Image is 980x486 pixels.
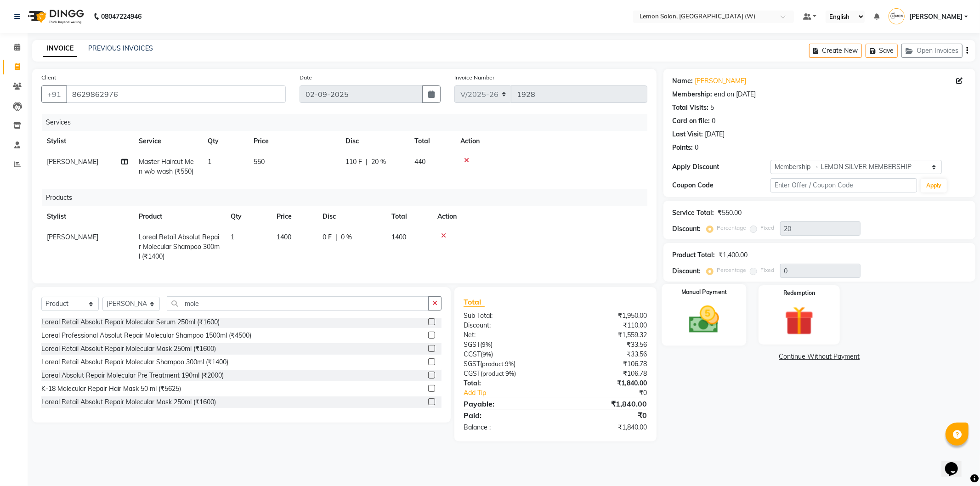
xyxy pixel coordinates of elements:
label: Invoice Number [454,73,494,82]
label: Redemption [783,289,815,297]
span: 20 % [371,157,386,167]
div: end on [DATE] [714,90,756,99]
label: Date [300,73,312,82]
span: [PERSON_NAME] [47,158,98,166]
th: Price [271,206,317,227]
th: Price [248,131,340,152]
label: Fixed [761,224,775,232]
div: Loreal Absolut Repair Molecular Pre Treatment 190ml (₹2000) [41,371,224,380]
b: 08047224946 [101,4,142,29]
div: ( ) [457,350,555,359]
div: Last Visit: [673,130,703,139]
div: Loreal Retail Absolut Repair Molecular Serum 250ml (₹1600) [41,317,220,327]
span: | [366,157,368,167]
div: Products [42,189,654,206]
div: [DATE] [705,130,725,139]
div: Loreal Retail Absolut Repair Molecular Mask 250ml (₹1600) [41,397,216,407]
div: ₹0 [555,410,654,421]
div: ₹1,950.00 [555,311,654,321]
div: ₹106.78 [555,359,654,369]
span: CGST [464,350,481,358]
span: 110 F [346,157,362,167]
th: Stylist [41,131,133,152]
span: Loreal Retail Absolut Repair Molecular Shampoo 300ml (₹1400) [139,233,220,260]
img: logo [23,4,86,29]
div: Discount: [457,321,555,330]
div: Membership: [673,90,713,99]
div: Apply Discount [673,162,770,172]
div: ₹550.00 [718,208,742,218]
span: | [335,232,337,242]
div: 0 [712,116,716,126]
label: Client [41,73,56,82]
div: ₹110.00 [555,321,654,330]
div: ( ) [457,359,555,369]
div: Net: [457,330,555,340]
span: 0 % [341,232,352,242]
iframe: chat widget [941,449,971,477]
span: 9% [482,350,491,358]
input: Enter Offer / Coupon Code [770,178,918,192]
span: Total [464,297,485,307]
div: ( ) [457,369,555,379]
th: Qty [225,206,271,227]
div: Coupon Code [673,181,770,190]
button: Apply [921,179,947,192]
th: Total [409,131,455,152]
span: 440 [414,158,425,166]
div: ₹1,400.00 [719,250,748,260]
th: Product [133,206,225,227]
div: Product Total: [673,250,715,260]
span: Master Haircut Men w/o wash (₹550) [139,158,194,175]
img: _gift.svg [776,303,823,339]
th: Service [133,131,202,152]
div: ₹1,840.00 [555,379,654,388]
span: SGST [464,340,480,349]
th: Action [455,131,647,152]
div: ₹106.78 [555,369,654,379]
span: CGST [464,369,481,378]
div: Total: [457,379,555,388]
a: Add Tip [457,388,572,398]
th: Action [432,206,647,227]
label: Percentage [717,224,747,232]
img: _cash.svg [680,302,729,337]
label: Fixed [761,266,775,274]
a: PREVIOUS INVOICES [88,44,153,52]
span: 1400 [391,233,406,241]
div: Discount: [673,224,701,234]
button: Create New [809,44,862,58]
th: Disc [317,206,386,227]
span: 550 [254,158,265,166]
span: [PERSON_NAME] [909,12,963,22]
div: K-18 Molecular Repair Hair Mask 50 ml (₹5625) [41,384,181,394]
div: 5 [711,103,714,113]
div: 0 [695,143,699,153]
div: Points: [673,143,693,153]
th: Disc [340,131,409,152]
a: INVOICE [43,40,77,57]
span: SGST [464,360,480,368]
img: Anamta Sayyed [889,8,905,24]
span: 1400 [277,233,291,241]
div: Discount: [673,266,701,276]
label: Percentage [717,266,747,274]
th: Stylist [41,206,133,227]
div: Card on file: [673,116,710,126]
span: [PERSON_NAME] [47,233,98,241]
div: Balance : [457,423,555,432]
div: Name: [673,76,693,86]
span: product [482,360,504,367]
span: 1 [231,233,234,241]
div: Loreal Retail Absolut Repair Molecular Shampoo 300ml (₹1400) [41,357,228,367]
a: [PERSON_NAME] [695,76,747,86]
button: Open Invoices [901,44,963,58]
span: product [482,370,504,377]
th: Qty [202,131,248,152]
div: Services [42,114,654,131]
div: ₹0 [572,388,654,398]
div: Sub Total: [457,311,555,321]
div: Loreal Retail Absolut Repair Molecular Mask 250ml (₹1600) [41,344,216,354]
th: Total [386,206,432,227]
div: Payable: [457,398,555,409]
